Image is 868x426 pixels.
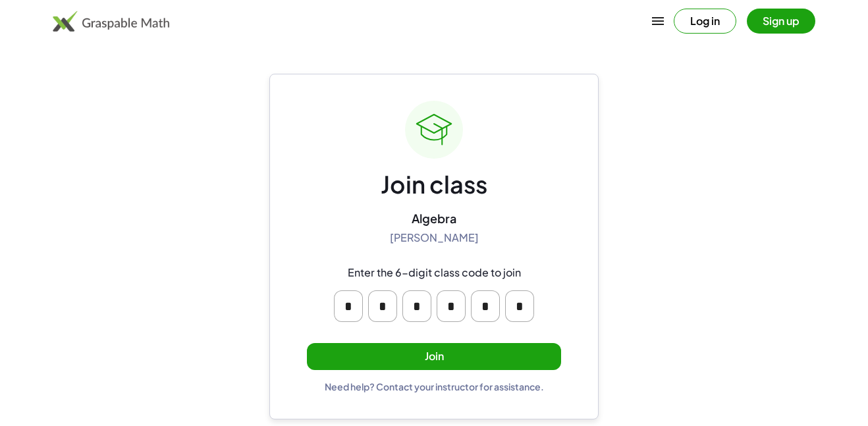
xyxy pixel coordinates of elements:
[390,231,479,245] div: [PERSON_NAME]
[505,290,534,322] input: Please enter OTP character 6
[437,290,466,322] input: Please enter OTP character 4
[381,169,487,200] div: Join class
[674,9,736,34] button: Log in
[325,381,544,392] div: Need help? Contact your instructor for assistance.
[747,9,815,34] button: Sign up
[334,290,363,322] input: Please enter OTP character 1
[307,343,561,370] button: Join
[412,211,456,226] div: Algebra
[348,266,521,280] div: Enter the 6-digit class code to join
[471,290,500,322] input: Please enter OTP character 5
[402,290,431,322] input: Please enter OTP character 3
[368,290,397,322] input: Please enter OTP character 2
